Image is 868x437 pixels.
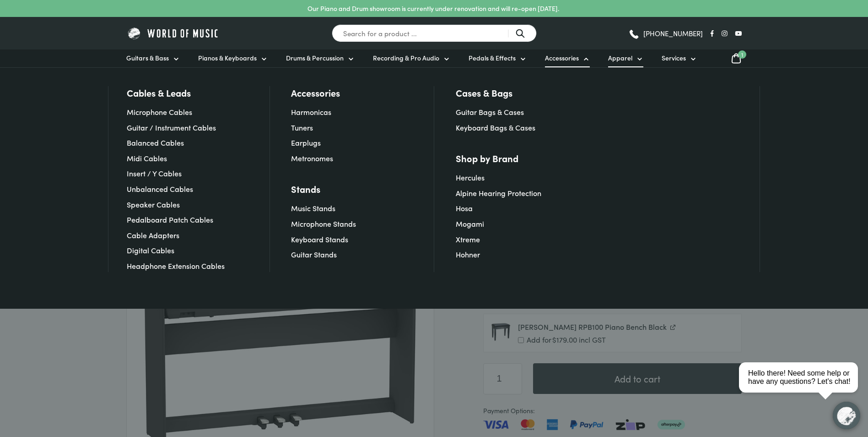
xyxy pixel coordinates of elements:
[469,53,516,63] span: Pedals & Effects
[291,107,331,117] a: Harmonicas
[307,4,559,13] p: Our Piano and Drum showroom is currently under renovation and will re-open [DATE].
[127,137,184,147] a: Balanced Cables
[456,86,512,99] a: Cases & Bags
[291,203,335,213] a: Music Stands
[127,107,192,117] a: Microphone Cables
[127,153,167,163] a: Midi Cables
[456,107,524,117] a: Guitar Bags & Cases
[291,218,356,229] a: Microphone Stands
[127,86,191,99] a: Cables & Leads
[735,336,868,437] iframe: Chat with our support team
[286,53,344,63] span: Drums & Percussion
[373,53,439,63] span: Recording & Pro Audio
[608,53,632,63] span: Apparel
[291,137,321,147] a: Earplugs
[127,230,179,240] a: Cable Adapters
[456,249,480,259] a: Hohner
[198,53,257,63] span: Pianos & Keyboards
[127,199,180,209] a: Speaker Cables
[291,234,348,244] a: Keyboard Stands
[738,50,746,59] span: 1
[456,203,473,213] a: Hosa
[291,86,340,99] a: Accessories
[126,26,220,40] img: World of Music
[332,24,537,42] input: Search for a product ...
[545,53,579,63] span: Accessories
[643,30,703,37] span: [PHONE_NUMBER]
[127,245,174,255] a: Digital Cables
[456,172,485,182] a: Hercules
[127,261,225,271] a: Headphone Extension Cables
[456,218,484,229] a: Mogami
[127,168,182,178] a: Insert / Y Cables
[628,27,703,40] a: [PHONE_NUMBER]
[291,182,320,195] a: Stands
[456,152,518,164] a: Shop by Brand
[291,153,333,163] a: Metronomes
[456,234,480,244] a: Xtreme
[662,53,686,63] span: Services
[126,53,169,63] span: Guitars & Bass
[127,214,213,224] a: Pedalboard Patch Cables
[127,122,216,132] a: Guitar / Instrument Cables
[291,122,313,132] a: Tuners
[456,122,535,132] a: Keyboard Bags & Cases
[456,188,541,198] a: Alpine Hearing Protection
[291,249,337,259] a: Guitar Stands
[127,184,193,194] a: Unbalanced Cables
